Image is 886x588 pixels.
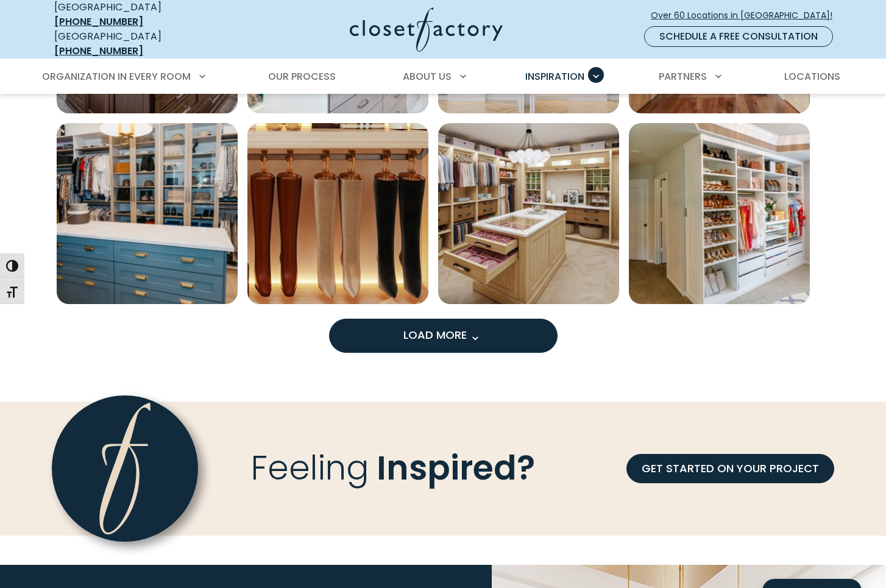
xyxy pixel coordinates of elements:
a: Open inspiration gallery to preview enlarged image [247,123,428,304]
a: Open inspiration gallery to preview enlarged image [629,123,810,304]
span: About Us [403,69,452,83]
span: Our Process [268,69,336,83]
span: Over 60 Locations in [GEOGRAPHIC_DATA]! [651,9,842,22]
a: GET STARTED ON YOUR PROJECT [626,454,834,483]
span: Inspiration [525,69,584,83]
span: Feeling [251,444,369,491]
a: Open inspiration gallery to preview enlarged image [438,123,619,304]
img: Built-in wardrobe shelving and drawers into upstairs loft area [629,123,810,304]
span: Locations [784,69,840,83]
span: Load More [403,327,483,342]
a: [PHONE_NUMBER] [54,44,143,58]
span: Inspired? [377,444,535,491]
nav: Primary Menu [34,60,852,94]
img: Hanging boot storage in custom closet [247,123,428,304]
a: Schedule a Free Consultation [644,26,833,47]
span: Organization in Every Room [42,69,191,83]
a: [PHONE_NUMBER] [54,15,143,29]
button: Load more inspiration gallery images [329,319,558,353]
a: Open inspiration gallery to preview enlarged image [57,123,238,304]
a: Over 60 Locations in [GEOGRAPHIC_DATA]! [650,5,843,26]
span: Partners [659,69,707,83]
div: [GEOGRAPHIC_DATA] [54,29,231,58]
img: Closet Factory Logo [350,7,503,52]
